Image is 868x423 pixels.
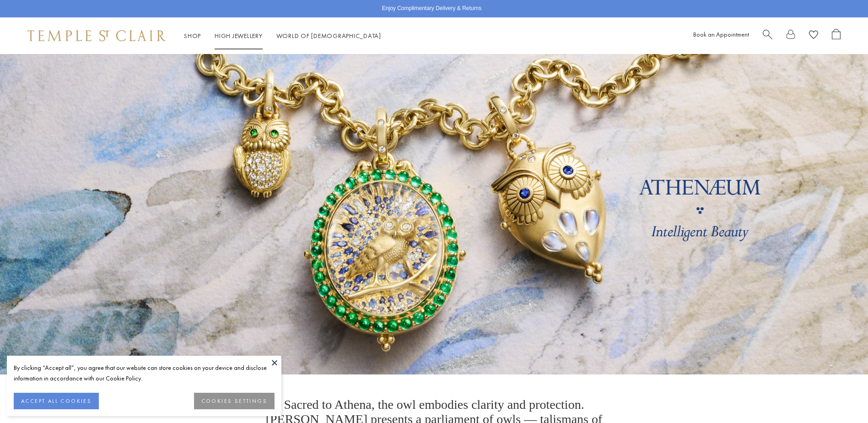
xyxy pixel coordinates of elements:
iframe: Gorgias live chat messenger [822,380,859,414]
div: By clicking “Accept all”, you agree that our website can store cookies on your device and disclos... [14,363,275,384]
a: High JewelleryHigh Jewellery [215,32,263,40]
a: View Wishlist [809,29,818,43]
a: Book an Appointment [693,30,749,38]
button: COOKIES SETTINGS [194,393,275,409]
nav: Main navigation [184,30,381,42]
a: Open Shopping Bag [832,29,841,43]
p: Enjoy Complimentary Delivery & Returns [382,4,481,13]
img: Temple St. Clair [27,30,166,41]
a: World of [DEMOGRAPHIC_DATA]World of [DEMOGRAPHIC_DATA] [276,32,381,40]
a: Search [763,29,772,43]
button: ACCEPT ALL COOKIES [14,393,99,409]
a: ShopShop [184,32,201,40]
